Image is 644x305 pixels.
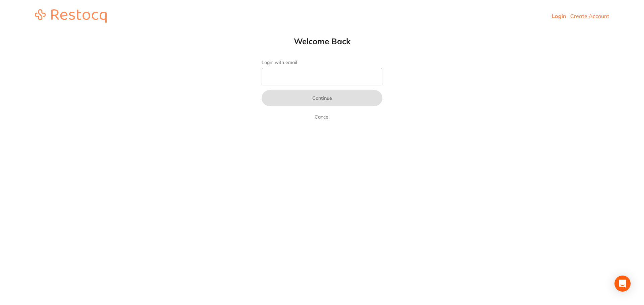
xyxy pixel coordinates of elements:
[262,60,382,65] label: Login with email
[570,13,609,19] a: Create Account
[614,276,631,292] div: Open Intercom Messenger
[35,9,107,23] img: restocq_logo.svg
[552,13,566,19] a: Login
[262,90,382,106] button: Continue
[313,113,331,121] a: Cancel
